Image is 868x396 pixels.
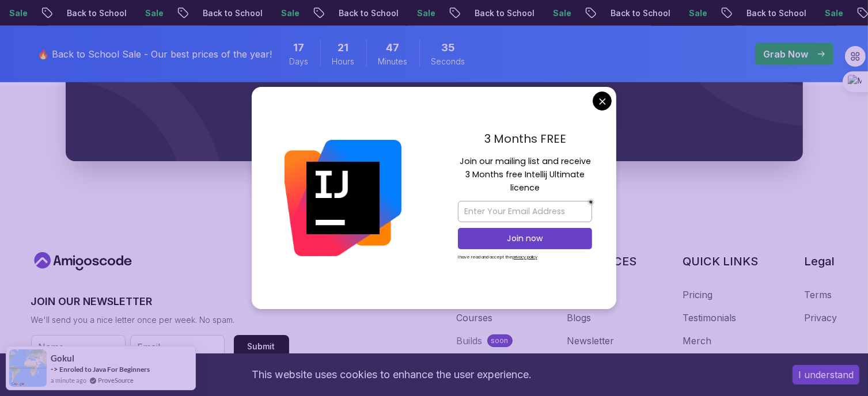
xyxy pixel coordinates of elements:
div: Submit [248,341,275,352]
div: Builds [457,334,483,348]
p: Back to School [193,7,271,19]
span: Hours [332,56,355,67]
span: 47 Minutes [386,40,400,56]
h3: Legal [805,253,837,269]
p: Sale [543,7,580,19]
p: Back to School [465,7,543,19]
h3: JOIN OUR NEWSLETTER [31,294,289,310]
h3: QUICK LINKS [683,253,759,269]
input: Name [31,335,126,359]
p: Sale [815,7,852,19]
p: Back to School [601,7,679,19]
p: Sale [407,7,444,19]
p: Sale [271,7,308,19]
p: We'll send you a nice letter once per week. No spam. [31,314,289,326]
p: Back to School [57,7,135,19]
button: Accept cookies [793,365,859,384]
p: Back to School [329,7,407,19]
p: soon [491,336,509,345]
a: Merch [683,334,712,348]
span: Gokul [51,353,74,363]
p: Sale [679,7,716,19]
span: 35 Seconds [441,40,455,56]
span: Seconds [431,56,465,67]
a: Terms [805,288,832,302]
p: Back to School [737,7,815,19]
a: Courses [457,311,493,325]
p: 🔥 Back to School Sale - Our best prices of the year! [38,47,272,61]
a: ProveSource [98,375,134,385]
span: 17 Days [294,40,305,56]
a: Testimonials [683,311,737,325]
a: Newsletter [567,334,615,348]
span: 21 Hours [338,40,349,56]
a: Blogs [567,311,592,325]
div: This website uses cookies to enhance the user experience. [9,362,775,387]
img: provesource social proof notification image [9,349,47,387]
a: Enroled to Java For Beginners [59,365,150,374]
span: Days [290,56,309,67]
p: Sale [135,7,172,19]
span: Minutes [378,56,408,67]
span: a minute ago [51,375,86,385]
p: Grab Now [764,47,809,61]
button: Submit [234,335,289,358]
span: -> [51,364,58,374]
a: Privacy [805,311,837,325]
input: Email [130,335,225,359]
a: Pricing [683,288,713,302]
